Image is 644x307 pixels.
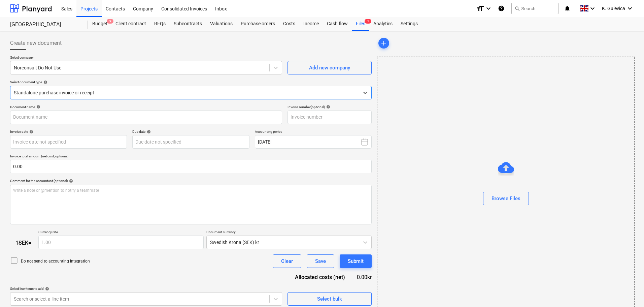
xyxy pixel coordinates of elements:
div: Submit [348,257,364,266]
i: Knowledge base [498,4,505,12]
iframe: Chat Widget [610,275,644,307]
div: Browse Files [492,194,520,203]
span: Create new document [10,39,62,47]
p: Invoice total amount (net cost, optional) [10,154,372,160]
div: Clear [281,257,293,266]
i: format_size [476,4,484,12]
a: Valuations [206,17,237,31]
input: Due date not specified [132,135,249,149]
span: help [44,287,49,291]
input: Invoice date not specified [10,135,127,149]
button: Search [511,3,558,14]
div: Save [315,257,326,266]
button: Select bulk [287,292,372,306]
a: Settings [397,17,422,31]
div: Files [352,17,369,31]
button: [DATE] [255,135,372,149]
p: Do not send to accounting integration [21,258,90,264]
div: Due date [132,129,249,134]
div: 0.00kr [356,273,372,281]
span: help [325,105,330,109]
button: Clear [273,254,301,268]
i: keyboard_arrow_down [626,4,634,12]
i: keyboard_arrow_down [484,4,493,12]
div: Select line-items to add [10,286,282,291]
a: Analytics [369,17,397,31]
input: Document name [10,111,282,124]
div: 1 SEK = [10,240,38,246]
span: 9 [107,19,113,24]
a: Budget9 [88,17,111,31]
i: notifications [564,4,571,12]
div: Allocated costs (net) [284,273,356,281]
input: Invoice total amount (net cost, optional) [10,160,372,173]
div: Select bulk [317,295,342,303]
a: Cash flow [323,17,352,31]
input: Invoice number [287,111,372,124]
a: RFQs [150,17,170,31]
div: Budget [88,17,111,31]
div: [GEOGRAPHIC_DATA] [10,21,80,28]
span: help [145,130,151,134]
span: help [42,80,47,84]
div: Comment for the accountant (optional) [10,179,372,183]
div: Document name [10,105,282,109]
span: help [28,130,33,134]
button: Add new company [287,61,372,74]
span: help [35,105,40,109]
div: Add new company [309,63,350,72]
div: Invoice number (optional) [287,105,372,109]
span: K. Gulevica [602,6,625,11]
p: Select company [10,55,282,61]
a: Client contract [111,17,150,31]
a: Costs [279,17,299,31]
div: Invoice date [10,129,127,134]
span: 1 [365,19,371,24]
a: Purchase orders [237,17,279,31]
p: Currency rate [38,230,204,236]
i: keyboard_arrow_down [588,4,597,12]
button: Save [307,254,334,268]
button: Browse Files [483,192,529,205]
a: Subcontracts [170,17,206,31]
span: add [380,39,388,47]
a: Income [299,17,323,31]
a: Files1 [352,17,369,31]
span: search [514,6,520,11]
p: Accounting period [255,129,372,135]
p: Document currency [206,230,372,236]
button: Submit [340,254,372,268]
span: help [68,179,73,183]
div: Select document type [10,80,372,84]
